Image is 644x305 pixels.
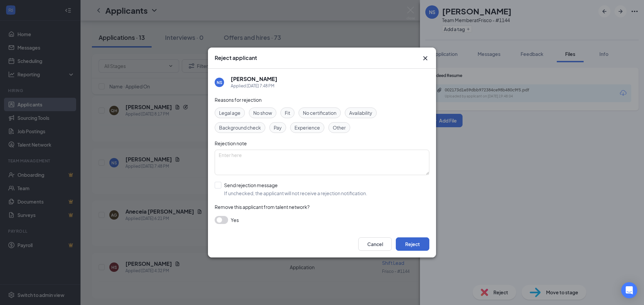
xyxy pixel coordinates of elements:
span: Legal age [219,109,240,117]
span: Fit [285,109,290,117]
span: Reasons for rejection [215,97,262,103]
h5: [PERSON_NAME] [231,75,277,83]
h3: Reject applicant [215,54,257,62]
div: NS [217,80,222,85]
div: Applied [DATE] 7:48 PM [231,83,277,89]
span: Availability [349,109,372,117]
span: Remove this applicant from talent network? [215,204,310,210]
span: Other [333,124,346,131]
span: No show [253,109,272,117]
button: Cancel [358,237,392,251]
span: Background check [219,124,261,131]
svg: Cross [421,54,429,62]
span: Experience [294,124,320,131]
span: Pay [274,124,282,131]
button: Reject [396,237,429,251]
div: Open Intercom Messenger [621,282,637,298]
span: Rejection note [215,140,247,146]
button: Close [421,54,429,62]
span: Yes [231,216,239,224]
span: No certification [303,109,336,117]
